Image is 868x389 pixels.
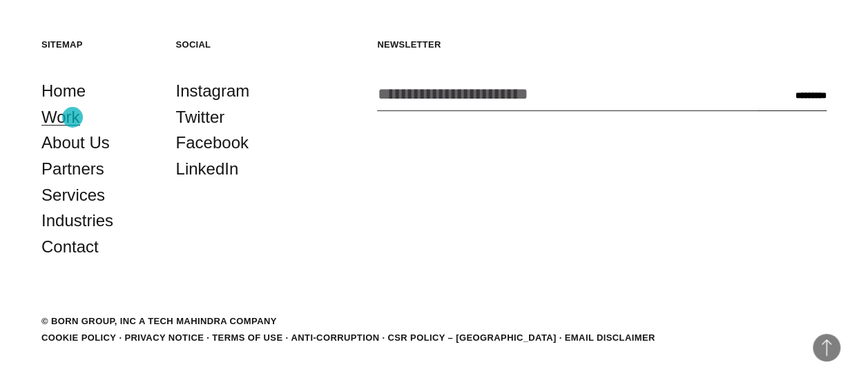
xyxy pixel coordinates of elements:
[41,332,116,343] a: Cookie Policy
[41,315,277,328] div: © BORN GROUP, INC A Tech Mahindra Company
[387,332,556,343] a: CSR POLICY – [GEOGRAPHIC_DATA]
[176,104,225,130] a: Twitter
[176,78,250,104] a: Instagram
[124,332,204,343] a: Privacy Notice
[41,182,105,208] a: Services
[41,208,113,234] a: Industries
[176,130,249,156] a: Facebook
[41,39,155,50] h5: Sitemap
[176,39,290,50] h5: Social
[377,39,827,50] h5: Newsletter
[41,156,104,182] a: Partners
[813,334,840,361] button: Back to Top
[291,332,379,343] a: Anti-Corruption
[41,104,80,130] a: Work
[41,234,99,260] a: Contact
[41,130,110,156] a: About Us
[212,332,282,343] a: Terms of Use
[41,78,86,104] a: Home
[565,332,655,343] a: Email Disclaimer
[176,156,239,182] a: LinkedIn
